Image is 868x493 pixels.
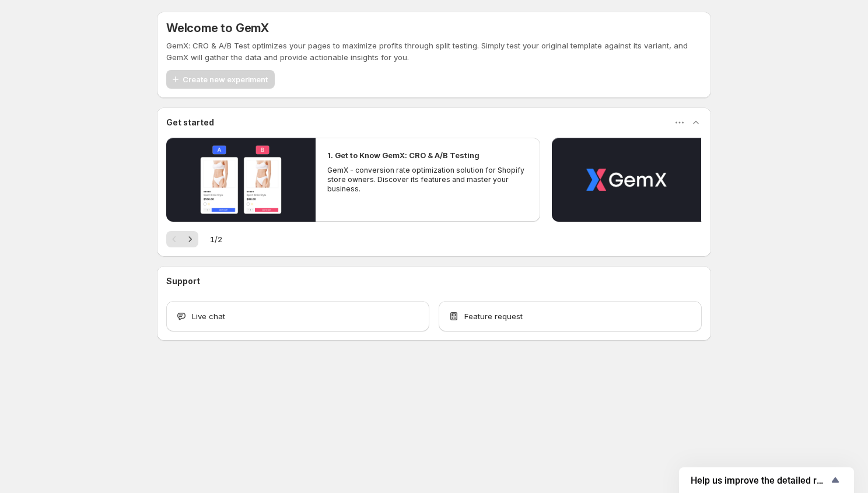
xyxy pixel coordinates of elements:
[182,231,198,247] button: Next
[327,166,528,194] p: GemX - conversion rate optimization solution for Shopify store owners. Discover its features and ...
[166,275,200,287] h3: Support
[327,149,480,161] h2: 1. Get to Know GemX: CRO & A/B Testing
[192,310,225,322] span: Live chat
[166,138,316,222] button: Play video
[166,21,269,35] h5: Welcome to GemX
[552,138,701,222] button: Play video
[166,117,214,128] h3: Get started
[691,473,842,487] button: Show survey - Help us improve the detailed report for A/B campaigns
[166,40,702,63] p: GemX: CRO & A/B Test optimizes your pages to maximize profits through split testing. Simply test ...
[166,231,198,247] nav: Pagination
[210,233,222,245] span: 1 / 2
[691,475,828,486] span: Help us improve the detailed report for A/B campaigns
[464,310,523,322] span: Feature request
